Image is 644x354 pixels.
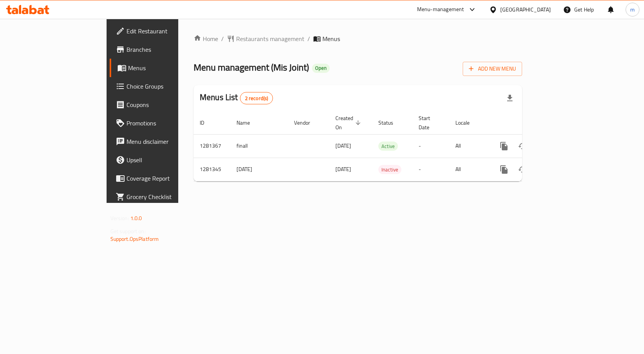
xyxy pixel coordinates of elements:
[110,226,146,236] span: Get support on:
[110,151,214,169] a: Upsell
[127,119,208,128] span: Promotions
[127,100,208,109] span: Coupons
[417,5,464,14] div: Menu-management
[127,174,208,183] span: Coverage Report
[449,134,489,158] td: All
[127,26,208,36] span: Edit Restaurant
[419,114,440,132] span: Start Date
[312,64,330,73] div: Open
[378,165,401,174] span: Inactive
[128,63,208,72] span: Menus
[200,92,273,104] h2: Menus List
[378,142,398,151] div: Active
[501,89,519,107] div: Export file
[463,62,522,76] button: Add New Menu
[335,141,351,151] span: [DATE]
[513,137,532,155] button: Change Status
[110,59,214,77] a: Menus
[110,169,214,188] a: Coverage Report
[335,114,363,132] span: Created On
[130,213,142,223] span: 1.0.0
[630,5,635,14] span: m
[200,118,214,127] span: ID
[194,59,309,76] span: Menu management ( Mis Joint )
[455,118,480,127] span: Locale
[495,160,513,179] button: more
[294,118,320,127] span: Vendor
[230,158,288,181] td: [DATE]
[495,137,513,155] button: more
[469,64,516,74] span: Add New Menu
[307,34,310,43] li: /
[127,192,208,201] span: Grocery Checklist
[110,40,214,59] a: Branches
[322,34,340,43] span: Menus
[110,77,214,95] a: Choice Groups
[449,158,489,181] td: All
[110,132,214,151] a: Menu disclaimer
[194,34,522,43] nav: breadcrumb
[240,92,273,104] div: Total records count
[110,213,129,223] span: Version:
[110,95,214,114] a: Coupons
[378,118,403,127] span: Status
[110,114,214,132] a: Promotions
[513,160,532,179] button: Change Status
[221,34,224,43] li: /
[412,158,449,181] td: -
[110,188,214,206] a: Grocery Checklist
[500,5,551,14] div: [GEOGRAPHIC_DATA]
[127,82,208,91] span: Choice Groups
[335,164,351,174] span: [DATE]
[127,137,208,146] span: Menu disclaimer
[378,165,401,174] div: Inactive
[240,95,273,102] span: 2 record(s)
[127,45,208,54] span: Branches
[412,134,449,158] td: -
[194,111,575,181] table: enhanced table
[227,34,304,43] a: Restaurants management
[378,142,398,151] span: Active
[312,65,330,71] span: Open
[110,234,159,244] a: Support.OpsPlatform
[110,22,214,40] a: Edit Restaurant
[237,118,260,127] span: Name
[230,134,288,158] td: finall
[127,155,208,165] span: Upsell
[489,111,575,135] th: Actions
[236,34,304,43] span: Restaurants management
